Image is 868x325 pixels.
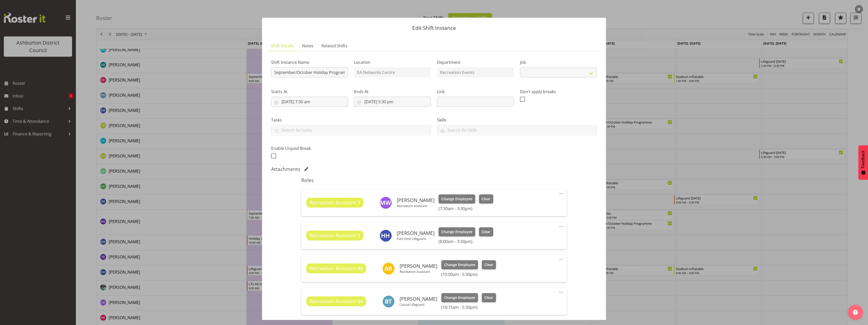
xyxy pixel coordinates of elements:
span: Notes [302,43,313,49]
label: Skills [437,117,597,123]
span: Recreation Assistant 5 [310,232,360,239]
h6: [PERSON_NAME] [400,296,437,302]
label: Enable Unpaid Break [271,145,348,151]
button: Clear [482,293,496,302]
span: Recreation Assistant 64 [310,298,363,305]
span: Clear [484,262,493,268]
h6: (10:15am - 5:30pm) [441,305,496,310]
span: Change Employee [441,229,472,235]
button: Clear [479,227,493,236]
label: Link [437,89,514,95]
label: Shift Instance Name [271,59,348,65]
label: Job [520,59,597,65]
button: Change Employee [439,227,475,236]
img: alex-bateman10530.jpg [382,262,395,275]
h6: (8:00am - 3:30pm) [439,239,493,244]
span: Related Shifts [321,43,348,49]
h5: Roles [301,177,567,183]
input: Search for skills [437,126,597,134]
span: Change Employee [444,295,475,300]
input: Search for tasks [271,126,431,134]
span: Change Employee [444,262,475,268]
span: Feedback [861,150,865,168]
button: Change Employee [441,260,478,269]
label: Starts At [271,89,348,95]
span: Shift Details [271,43,294,49]
p: Casual Lifeguard [400,302,437,307]
button: Change Employee [441,293,478,302]
img: maddy-wilson4076.jpg [380,197,392,209]
p: Part-time Lifeguard [397,237,435,241]
p: Edit Shift Instance [267,25,601,31]
input: Shift Instance Name [271,67,348,77]
button: Clear [482,260,496,269]
span: Clear [482,229,490,235]
span: Clear [484,295,493,300]
span: Recreation Assistant 86 [310,265,363,272]
h6: (10:00am - 5:30pm) [441,272,496,277]
img: bailey-tait444.jpg [382,295,395,308]
input: Click to select... [271,97,348,107]
button: Feedback - Show survey [858,145,868,180]
img: harriet-hill8786.jpg [380,230,392,242]
h6: [PERSON_NAME] [400,263,437,269]
p: Recreation Assistant [400,270,437,274]
span: Change Employee [441,196,472,202]
h6: [PERSON_NAME] [397,230,435,236]
h5: Attachments [271,166,300,172]
label: Department [437,59,514,65]
label: Tasks [271,117,431,123]
label: Don't apply breaks [520,89,597,95]
h6: (7:30am - 3:30pm) [439,206,493,211]
button: Clear [479,194,493,204]
span: Recreation Assistant 3 [310,199,360,206]
span: Clear [482,196,490,202]
h6: [PERSON_NAME] [397,197,435,203]
img: help-xxl-2.png [853,310,858,315]
label: Ends At [354,89,431,95]
button: Change Employee [439,194,475,204]
p: Recreation Assistant [397,204,435,208]
input: Click to select... [354,97,431,107]
label: Location [354,59,431,65]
